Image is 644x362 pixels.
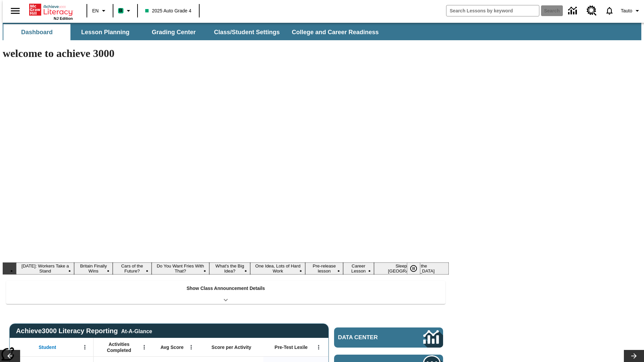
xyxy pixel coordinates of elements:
button: Open Menu [80,342,90,352]
a: Notifications [601,2,618,19]
button: Slide 4 Do You Want Fries With That? [152,262,209,275]
div: SubNavbar [3,23,641,40]
button: Slide 7 Pre-release lesson [305,262,343,275]
span: B [119,6,122,15]
span: Tauto [621,7,632,14]
span: Student [39,344,56,350]
span: Avg Score [160,344,183,350]
button: Slide 8 Career Lesson [343,262,374,275]
div: Show Class Announcement Details [6,281,445,304]
a: Data Center [564,2,583,20]
button: Grading Center [140,24,207,40]
span: Activities Completed [97,341,141,353]
button: Boost Class color is mint green. Change class color [115,5,135,17]
button: Slide 2 Britain Finally Wins [74,262,112,275]
button: Class/Student Settings [209,24,285,40]
span: Pre-Test Lexile [275,344,308,350]
h1: welcome to achieve 3000 [3,47,449,60]
button: Open side menu [5,1,25,21]
button: Dashboard [3,24,70,40]
div: Pause [407,262,427,275]
button: College and Career Readiness [286,24,384,40]
input: search field [446,5,539,16]
button: Open Menu [314,342,324,352]
button: Open Menu [139,342,149,352]
a: Data Center [334,327,443,348]
div: SubNavbar [3,24,385,40]
span: Data Center [338,334,401,341]
a: Resource Center, Will open in new tab [583,2,601,20]
button: Slide 5 What's the Big Idea? [209,262,251,275]
button: Pause [407,262,420,275]
span: 2025 Auto Grade 4 [145,7,192,14]
button: Slide 9 Sleepless in the Animal Kingdom [374,262,449,275]
button: Slide 6 One Idea, Lots of Hard Work [250,262,305,275]
span: NJ Edition [54,16,73,20]
div: Home [29,2,73,20]
button: Profile/Settings [618,5,644,17]
button: Open Menu [186,342,196,352]
button: Lesson Planning [72,24,139,40]
p: Show Class Announcement Details [186,285,265,292]
button: Slide 3 Cars of the Future? [113,262,152,275]
span: Score per Activity [212,344,252,350]
div: At-A-Glance [121,327,152,335]
button: Lesson carousel, Next [624,350,644,362]
span: Achieve3000 Literacy Reporting [16,327,152,335]
a: Home [29,3,73,16]
button: Slide 1 Labor Day: Workers Take a Stand [16,262,74,275]
button: Language: EN, Select a language [89,5,111,17]
span: EN [92,7,99,14]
